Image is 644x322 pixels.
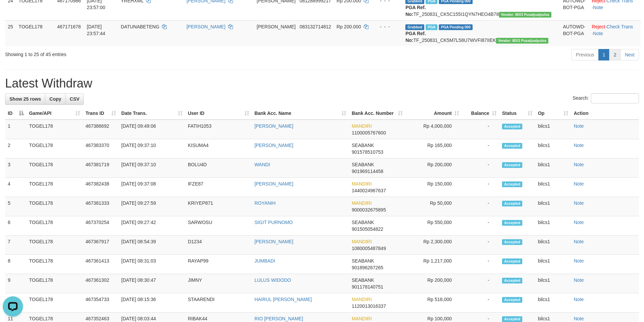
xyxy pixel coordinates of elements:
[352,277,374,283] span: SEABANK
[499,107,535,120] th: Status: activate to sort column ascending
[83,274,119,293] td: 467361302
[462,293,499,313] td: -
[255,162,270,167] a: WANDI
[574,316,584,321] a: Note
[598,49,610,60] a: 1
[462,107,499,120] th: Balance: activate to sort column ascending
[49,96,61,102] span: Copy
[26,178,83,197] td: TOGEL178
[255,200,276,206] a: ROYANIH
[5,178,26,197] td: 4
[502,258,522,264] span: Accepted
[70,96,79,102] span: CSV
[571,49,598,60] a: Previous
[352,162,374,167] span: SEABANK
[83,216,119,236] td: 467370254
[462,158,499,178] td: -
[535,120,571,139] td: bilcs1
[574,239,584,244] a: Note
[9,96,41,102] span: Show 25 rows
[255,297,312,302] a: HAIRUL [PERSON_NAME]
[352,258,374,264] span: SEABANK
[405,293,462,313] td: Rp 518,000
[574,220,584,225] a: Note
[255,258,275,264] a: JUMBADI
[560,20,589,46] td: AUTOWD-BOT-PGA
[5,139,26,158] td: 2
[83,236,119,255] td: 467367917
[119,216,185,236] td: [DATE] 09:27:42
[535,158,571,178] td: bilcs1
[352,123,372,129] span: MANDIRI
[462,197,499,216] td: -
[535,236,571,255] td: bilcs1
[606,24,633,29] a: Check Trans
[462,139,499,158] td: -
[426,24,437,30] span: Marked by bilcs1
[255,316,303,321] a: RIO [PERSON_NAME]
[337,24,361,29] span: Rp 200.000
[83,158,119,178] td: 467381719
[185,107,252,120] th: User ID: activate to sort column ascending
[255,220,293,225] a: SIGIT PURNOMO
[620,49,639,60] a: Next
[405,158,462,178] td: Rp 200,000
[535,274,571,293] td: bilcs1
[255,181,293,187] a: [PERSON_NAME]
[405,139,462,158] td: Rp 165,000
[257,24,295,29] span: [PERSON_NAME]
[462,236,499,255] td: -
[462,274,499,293] td: -
[593,31,603,36] a: Note
[185,255,252,274] td: RAYAP99
[405,5,426,17] b: PGA Ref. No:
[502,316,522,322] span: Accepted
[352,297,372,302] span: MANDIRI
[185,158,252,178] td: BOLU4D
[83,107,119,120] th: Trans ID: activate to sort column ascending
[83,120,119,139] td: 467386692
[352,246,386,251] span: Copy 1080005487849 to clipboard
[589,20,641,46] td: · ·
[45,93,66,105] a: Copy
[405,216,462,236] td: Rp 550,000
[26,139,83,158] td: TOGEL178
[121,24,159,29] span: DATUNABETENG
[352,316,372,321] span: MANDIRI
[535,255,571,274] td: bilcs1
[462,120,499,139] td: -
[5,293,26,313] td: 10
[26,120,83,139] td: TOGEL178
[185,120,252,139] td: FATIH1053
[405,31,426,43] b: PGA Ref. No:
[352,265,383,270] span: Copy 901896267265 to clipboard
[573,93,639,103] label: Search:
[535,107,571,120] th: Op: activate to sort column ascending
[502,124,522,129] span: Accepted
[65,93,84,105] a: CSV
[439,24,473,30] span: PGA Pending
[574,258,584,264] a: Note
[502,143,522,149] span: Accepted
[574,297,584,302] a: Note
[352,303,386,309] span: Copy 1120013016337 to clipboard
[16,20,54,46] td: TOGEL178
[405,120,462,139] td: Rp 4,000,000
[502,201,522,206] span: Accepted
[502,278,522,283] span: Accepted
[119,120,185,139] td: [DATE] 09:49:06
[535,293,571,313] td: bilcs1
[119,178,185,197] td: [DATE] 09:37:08
[83,178,119,197] td: 467382438
[591,93,639,103] input: Search:
[185,236,252,255] td: D1234
[185,197,252,216] td: KRIYEP871
[252,107,349,120] th: Bank Acc. Name: activate to sort column ascending
[405,178,462,197] td: Rp 150,000
[499,12,551,18] span: Vendor URL: https://checkout5.1velocity.biz
[26,274,83,293] td: TOGEL178
[83,197,119,216] td: 467381333
[405,236,462,255] td: Rp 2,300,000
[26,197,83,216] td: TOGEL178
[502,181,522,187] span: Accepted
